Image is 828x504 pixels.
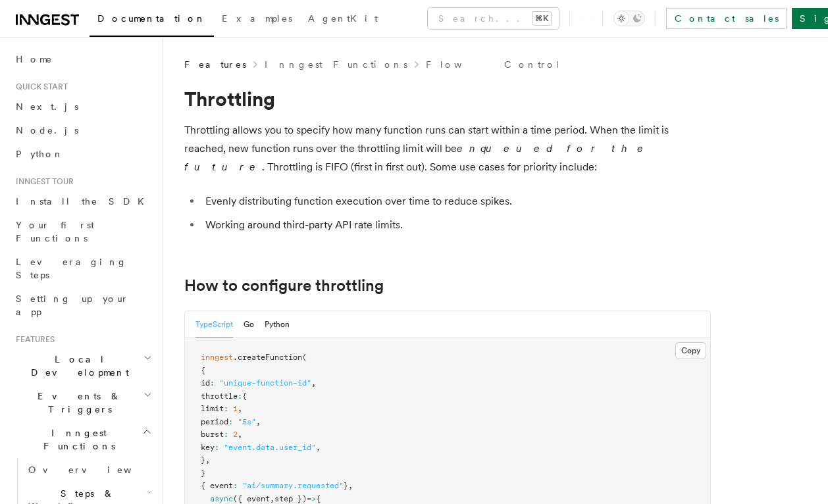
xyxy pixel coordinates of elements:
span: Next.js [16,101,78,112]
span: burst [201,430,224,439]
span: Setting up your app [16,293,129,317]
span: { [316,494,321,503]
button: TypeScript [195,311,233,338]
a: Next.js [11,95,155,118]
a: Documentation [90,4,214,37]
button: Search...⌘K [428,8,559,29]
span: Events & Triggers [11,390,143,416]
span: , [256,417,261,426]
a: Contact sales [666,8,787,29]
span: { [201,366,205,375]
a: Leveraging Steps [11,250,155,287]
button: Copy [675,342,706,359]
button: Toggle dark mode [613,11,645,26]
span: , [205,455,210,465]
span: } [201,455,205,465]
span: Install the SDK [16,196,152,207]
span: key [201,443,215,452]
li: Evenly distributing function execution over time to reduce spikes. [201,192,711,211]
span: Leveraging Steps [16,257,127,280]
span: AgentKit [308,13,378,24]
span: , [348,481,353,490]
span: ( [302,353,307,362]
span: limit [201,404,224,413]
a: Home [11,47,155,71]
span: : [233,481,238,490]
span: period [201,417,228,426]
span: inngest [201,353,233,362]
span: Examples [222,13,292,24]
li: Working around third-party API rate limits. [201,216,711,234]
span: "unique-function-id" [219,378,311,388]
span: Inngest Functions [11,426,142,453]
span: Documentation [97,13,206,24]
span: "event.data.user_id" [224,443,316,452]
span: , [238,404,242,413]
button: Events & Triggers [11,384,155,421]
span: Home [16,53,53,66]
span: Local Development [11,353,143,379]
a: Flow Control [426,58,561,71]
button: Python [265,311,290,338]
span: throttle [201,391,238,401]
span: Features [11,334,55,345]
span: : [224,404,228,413]
span: Inngest tour [11,176,74,187]
button: Local Development [11,347,155,384]
button: Go [244,311,254,338]
span: => [307,494,316,503]
span: step }) [274,494,307,503]
span: { event [201,481,233,490]
span: , [311,378,316,388]
span: 1 [233,404,238,413]
span: , [270,494,274,503]
span: Overview [28,465,164,475]
h1: Throttling [184,87,711,111]
p: Throttling allows you to specify how many function runs can start within a time period. When the ... [184,121,711,176]
span: : [238,391,242,401]
span: , [238,430,242,439]
a: Inngest Functions [265,58,407,71]
button: Inngest Functions [11,421,155,458]
span: Features [184,58,246,71]
span: : [210,378,215,388]
span: Node.js [16,125,78,136]
a: Setting up your app [11,287,155,324]
a: Node.js [11,118,155,142]
kbd: ⌘K [532,12,551,25]
span: async [210,494,233,503]
span: Your first Functions [16,220,94,243]
a: How to configure throttling [184,276,384,295]
span: "5s" [238,417,256,426]
a: Overview [23,458,155,482]
span: .createFunction [233,353,302,362]
a: Python [11,142,155,166]
span: id [201,378,210,388]
span: { [242,391,247,401]
a: AgentKit [300,4,386,36]
span: } [344,481,348,490]
span: 2 [233,430,238,439]
span: } [201,468,205,478]
a: Your first Functions [11,213,155,250]
span: : [224,430,228,439]
span: : [215,443,219,452]
a: Examples [214,4,300,36]
span: ({ event [233,494,270,503]
span: "ai/summary.requested" [242,481,344,490]
a: Install the SDK [11,189,155,213]
span: Python [16,149,64,159]
span: Quick start [11,82,68,92]
span: : [228,417,233,426]
span: , [316,443,321,452]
